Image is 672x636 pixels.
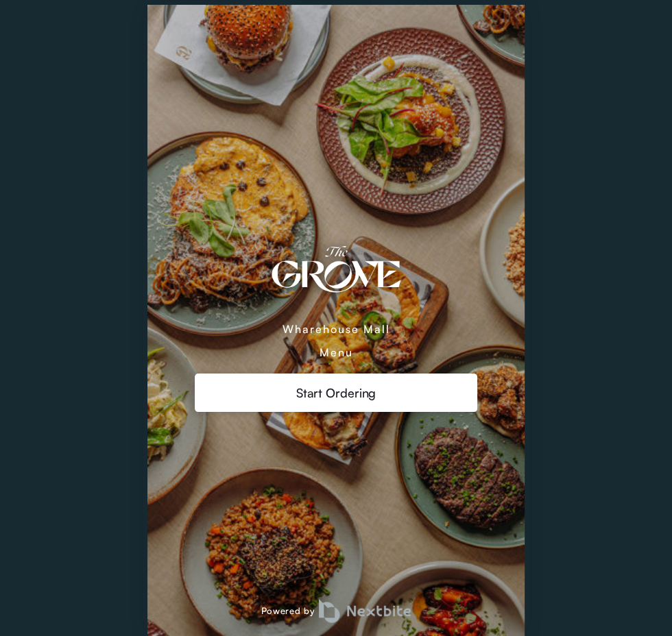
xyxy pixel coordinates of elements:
div: Menu [320,345,353,359]
div: Wharehouse Mall [283,322,390,336]
img: logo.png [319,599,411,623]
div: Start Ordering [195,374,478,412]
img: 7fdb138b~~~The-Grove-Logo.png [195,229,477,312]
div: Powered by [147,599,525,623]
